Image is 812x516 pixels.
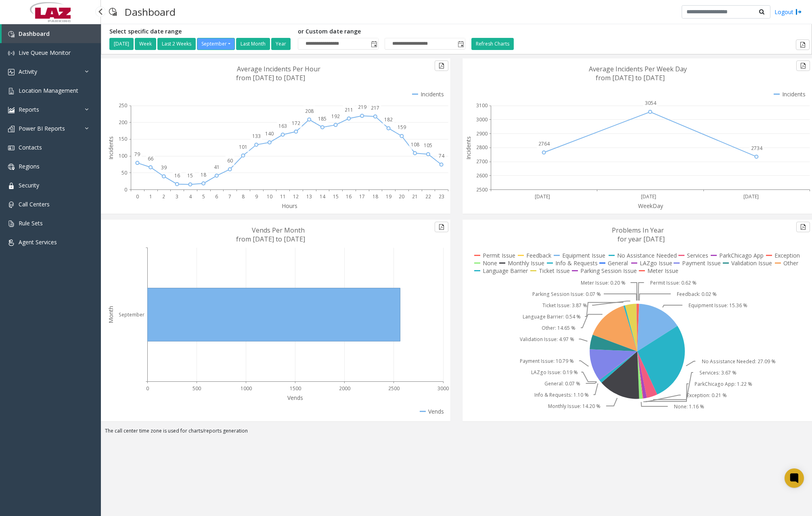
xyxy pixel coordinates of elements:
text: from [DATE] to [DATE] [596,73,665,82]
text: LAZgo Issue: 0.19 % [531,369,578,376]
text: 250 [119,102,127,109]
text: 11 [280,193,286,200]
text: 39 [161,164,167,171]
text: [DATE] [535,193,550,200]
text: 105 [424,142,432,149]
text: 12 [293,193,299,200]
text: ParkChicago App: 1.22 % [695,381,752,387]
text: General: 0.07 % [544,380,580,387]
text: 3 [176,193,178,200]
text: 21 [412,193,418,200]
text: 219 [358,104,366,110]
text: Language Barrier: 0.54 % [523,313,581,320]
text: 16 [174,172,180,179]
text: 133 [252,133,261,139]
text: 0 [146,385,149,392]
text: 3100 [476,102,488,109]
text: 19 [386,193,391,200]
img: 'icon' [8,221,15,227]
text: 3000 [476,116,488,123]
text: Month [107,306,115,323]
button: Export to pdf [435,60,448,71]
text: None: 1.16 % [674,403,704,410]
text: Ticket Issue: 3.87 % [542,302,587,309]
text: Other: 14.65 % [542,325,576,331]
img: 'icon' [8,202,15,208]
text: 9 [255,193,258,200]
text: 192 [331,113,340,120]
span: Regions [19,162,40,170]
text: 5 [202,193,205,200]
img: 'icon' [8,126,15,132]
span: Security [19,181,39,189]
button: Export to pdf [435,222,448,232]
text: Feedback: 0.02 % [677,291,717,298]
img: 'icon' [8,69,15,75]
button: Week [135,38,156,50]
text: from [DATE] to [DATE] [236,73,305,82]
text: Info & Requests: 1.10 % [534,391,589,398]
div: The call center time zone is used for charts/reports generation [101,427,812,439]
button: Last 2 Weeks [157,38,196,50]
text: 140 [265,130,274,137]
text: Average Incidents Per Hour [237,64,320,73]
text: Equipment Issue: 15.36 % [689,302,747,309]
img: 'icon' [8,107,15,113]
span: Reports [19,106,39,113]
text: 18 [373,193,378,200]
text: 2 [162,193,165,200]
text: 6 [215,193,218,200]
text: Problems In Year [612,226,664,235]
text: 182 [384,116,393,123]
span: Live Queue Monitor [19,49,71,56]
span: Call Centers [19,200,50,208]
text: 2700 [476,158,488,165]
text: 208 [305,108,314,114]
text: 1 [149,193,152,200]
span: Contacts [19,144,42,151]
text: 108 [411,141,419,148]
text: 50 [121,169,127,176]
span: Toggle popup [456,38,465,50]
text: Vends Per Month [252,226,305,235]
text: No Assistance Needed: 27.09 % [702,358,776,365]
img: 'icon' [8,88,15,94]
button: Export to pdf [796,40,810,50]
text: 101 [239,144,247,150]
h3: Dashboard [121,2,180,22]
text: 66 [148,155,153,162]
text: 4 [189,193,192,200]
text: 217 [371,104,379,111]
text: 18 [201,171,206,178]
text: 172 [292,120,300,127]
span: Rule Sets [19,219,43,227]
img: 'icon' [8,239,15,246]
a: Logout [774,8,802,16]
span: Toggle popup [369,38,378,50]
button: Year [271,38,291,50]
text: 0 [136,193,139,200]
text: Payment Issue: 10.79 % [520,358,574,364]
text: 17 [359,193,365,200]
text: 185 [318,115,326,122]
text: 159 [398,124,406,131]
text: 100 [119,152,127,159]
span: Location Management [19,87,78,94]
text: 163 [278,123,287,129]
text: Hours [282,202,297,210]
text: WeekDay [638,202,663,210]
img: 'icon' [8,145,15,151]
text: 10 [267,193,272,200]
text: 3000 [437,385,449,392]
text: Permit Issue: 0.62 % [650,279,697,286]
text: Parking Session Issue: 0.07 % [532,291,601,298]
img: pageIcon [109,2,117,22]
text: Monthly Issue: 14.20 % [548,403,601,410]
img: logout [795,8,802,16]
text: 2500 [476,186,488,193]
text: 150 [119,135,127,142]
img: 'icon' [8,164,15,170]
text: 2764 [538,140,550,147]
text: 7 [228,193,231,200]
img: 'icon' [8,50,15,56]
